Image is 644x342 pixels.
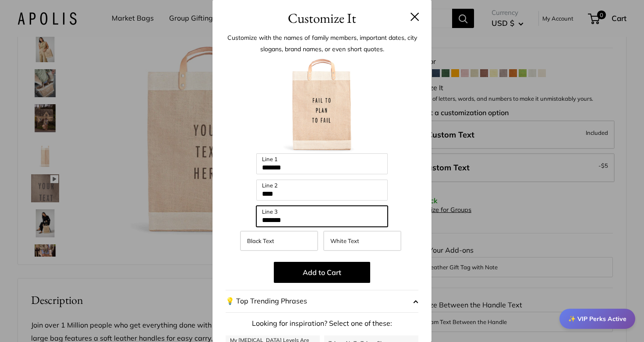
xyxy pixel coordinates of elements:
[559,309,635,329] div: ✨ VIP Perks Active
[274,262,370,283] button: Add to Cart
[226,317,418,330] p: Looking for inspiration? Select one of these:
[323,231,401,251] label: White Text
[226,290,418,313] button: 💡 Top Trending Phrases
[247,237,274,244] span: Black Text
[240,231,318,251] label: Black Text
[274,57,370,153] img: customizer-prod
[226,8,418,28] h3: Customize It
[330,237,359,244] span: White Text
[226,32,418,55] p: Customize with the names of family members, important dates, city slogans, brand names, or even s...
